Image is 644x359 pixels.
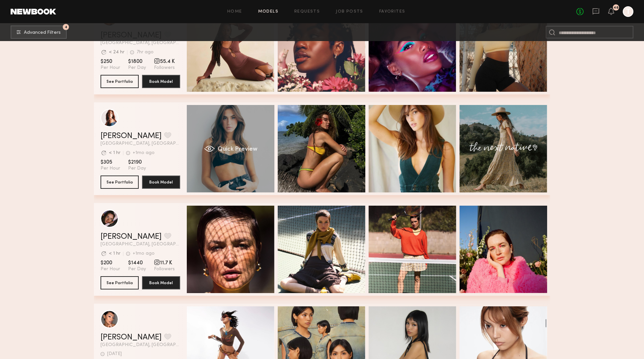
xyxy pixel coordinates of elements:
a: Models [258,10,278,14]
a: [PERSON_NAME] [101,333,162,341]
span: [GEOGRAPHIC_DATA], [GEOGRAPHIC_DATA] [101,242,180,247]
a: Favorites [379,10,405,14]
button: Book Model [142,75,180,88]
span: [GEOGRAPHIC_DATA], [GEOGRAPHIC_DATA] [101,343,180,347]
div: < 24 hr [109,50,124,55]
button: See Portfolio [101,176,139,189]
span: [GEOGRAPHIC_DATA], [GEOGRAPHIC_DATA] [101,41,180,45]
span: Per Day [128,65,146,71]
span: $2190 [128,159,146,166]
div: +1mo ago [133,251,155,256]
span: $1800 [128,58,146,65]
span: $1440 [128,260,146,266]
span: Advanced Filters [24,30,61,35]
span: Per Hour [101,166,120,172]
span: 55.4 K [154,58,175,65]
button: 4Advanced Filters [11,26,67,39]
div: 7hr ago [137,50,154,55]
div: +1mo ago [133,151,155,155]
span: Per Hour [101,65,120,71]
button: See Portfolio [101,276,139,289]
span: Per Hour [101,266,120,272]
button: Book Model [142,176,180,189]
span: 11.7 K [154,260,175,266]
a: T [623,6,633,17]
button: See Portfolio [101,75,139,88]
a: [PERSON_NAME] [101,233,162,241]
div: < 1 hr [109,251,120,256]
div: [DATE] [107,352,122,356]
span: Followers [154,65,175,71]
span: Quick Preview [218,146,257,152]
span: Per Day [128,166,146,172]
span: Followers [154,266,175,272]
span: $200 [101,260,120,266]
span: $250 [101,58,120,65]
a: Job Posts [336,10,363,14]
span: 4 [65,26,67,28]
span: Per Day [128,266,146,272]
a: [PERSON_NAME] [101,132,162,140]
div: < 1 hr [109,151,120,155]
span: [GEOGRAPHIC_DATA], [GEOGRAPHIC_DATA] [101,141,180,146]
a: Requests [294,10,320,14]
a: Home [227,10,242,14]
div: 48 [613,6,618,10]
button: Book Model [142,276,180,289]
span: $305 [101,159,120,166]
